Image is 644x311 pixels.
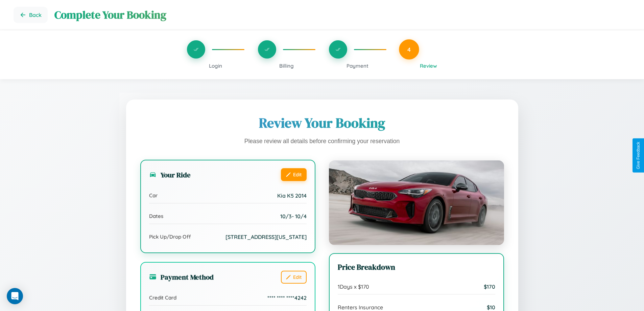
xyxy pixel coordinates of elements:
span: Review [420,63,437,69]
span: $ 10 [487,304,495,311]
button: Go back [14,7,48,23]
button: Edit [281,271,307,284]
span: 4 [407,46,411,53]
span: Pick Up/Drop Off [149,234,191,240]
span: Payment [347,63,368,69]
span: Login [209,63,222,69]
span: 1 Days x $ 170 [338,283,369,290]
span: Credit Card [149,294,176,301]
span: Dates [149,213,163,219]
h3: Price Breakdown [338,262,495,272]
span: $ 170 [484,283,495,290]
span: Renters Insurance [338,304,383,311]
span: Car [149,192,158,199]
img: Kia K5 [329,160,504,245]
span: 10 / 3 - 10 / 4 [280,213,307,220]
h1: Complete Your Booking [54,7,630,22]
p: Please review all details before confirming your reservation [140,136,504,147]
div: Give Feedback [636,142,641,169]
h3: Your Ride [149,170,191,180]
h3: Payment Method [149,272,214,282]
button: Edit [281,168,307,181]
div: Open Intercom Messenger [7,288,23,304]
span: [STREET_ADDRESS][US_STATE] [225,234,307,240]
h1: Review Your Booking [140,114,504,132]
span: Billing [279,63,294,69]
span: Kia K5 2014 [277,192,307,199]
